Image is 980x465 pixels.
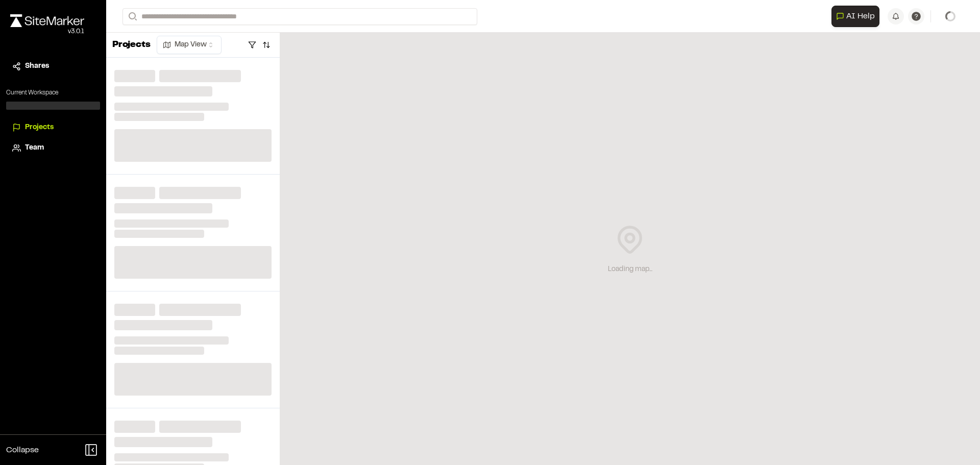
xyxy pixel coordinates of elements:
[608,264,652,275] div: Loading map...
[25,122,54,133] span: Projects
[831,6,879,27] button: Open AI Assistant
[6,88,100,97] p: Current Workspace
[10,27,84,36] div: Oh geez...please don't...
[6,444,39,456] span: Collapse
[122,8,141,25] button: Search
[25,61,49,72] span: Shares
[831,6,884,27] div: Open AI Assistant
[10,14,84,27] img: rebrand.png
[12,122,94,133] a: Projects
[846,10,875,22] span: AI Help
[12,142,94,154] a: Team
[112,38,151,52] p: Projects
[12,61,94,72] a: Shares
[25,142,44,154] span: Team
